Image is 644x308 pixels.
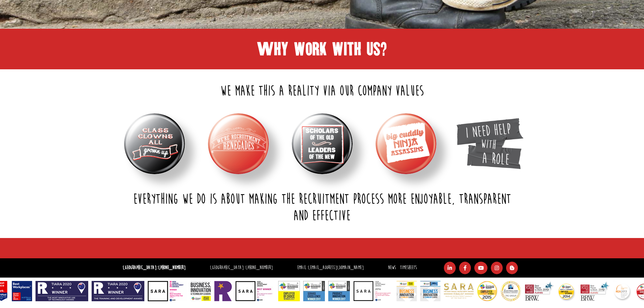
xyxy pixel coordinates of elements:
[114,83,530,100] h2: We make this a reality via our company values
[113,39,532,59] h1: Why work with us?
[123,264,186,271] strong: [GEOGRAPHIC_DATA]:
[124,113,185,174] img: Class-Clowns-badge.png
[295,263,365,273] li: Email:
[208,263,275,273] li: [GEOGRAPHIC_DATA]:
[292,113,353,174] img: Scholars-of-the-old-badge.png
[208,113,269,174] img: Recruitment-Renegades-badge.png
[158,264,186,271] a: [PHONE_NUMBER]
[400,264,417,271] a: Timesheets
[245,264,273,271] a: [PHONE_NUMBER]
[308,264,364,271] a: [EMAIL_ADDRESS][DOMAIN_NAME]
[114,191,530,224] h2: Everything we do is about making the recruitment process more enjoyable, transparent and effective
[456,118,523,169] img: I Need Help with a role
[388,264,396,271] a: News
[376,113,436,174] img: Cuddly-Ninja-badge.png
